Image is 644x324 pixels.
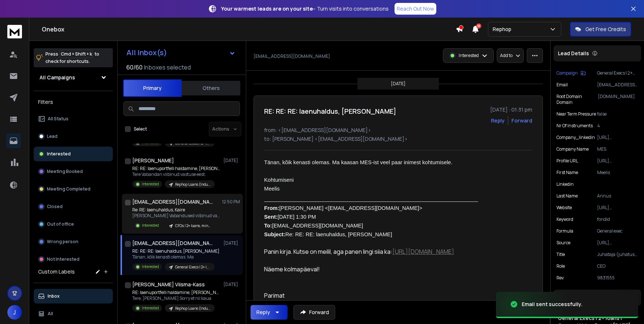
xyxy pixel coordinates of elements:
h3: Custom Labels [38,268,75,275]
a: [URL][DOMAIN_NAME] [392,248,454,256]
p: Lead Details [558,50,589,57]
button: Reply [491,117,505,124]
b: To: [264,223,272,229]
button: Inbox [34,289,113,304]
div: Email sent successfully. [522,301,582,308]
p: Lead [47,133,58,139]
p: Interested [142,305,159,311]
p: Rev [556,275,564,281]
span: From: [264,205,280,211]
div: Reply [256,309,270,316]
h1: All Campaigns [40,74,75,81]
p: RE: RE: RE: laenuhaldus, [PERSON_NAME] [132,248,219,254]
p: [PERSON_NAME] Vabandused viibinud vastuse pärast! Mul [132,213,220,219]
img: logo [7,25,22,38]
p: Source [556,240,570,246]
p: Closed [47,204,63,210]
h1: [EMAIL_ADDRESS][DOMAIN_NAME] [132,198,213,206]
p: Panin kirja. Kutse on meilil, aga panen lingi siia ka: [264,247,478,256]
span: Cmd + Shift + k [60,50,93,58]
p: Rephop Loans (Industry test) | Save Money + Reduce Risk | Manufacturing 250k+ rev | 1contact | [D... [175,182,210,187]
p: 12:50 PM [222,199,240,205]
h1: [PERSON_NAME] Viisma-Kass [132,281,205,288]
h1: All Inbox(s) [126,49,167,56]
button: All Inbox(s) [121,45,241,60]
button: Lead [34,129,113,144]
p: Interested [142,181,159,187]
button: Out of office [34,217,113,231]
p: Meeting Completed [47,186,90,192]
p: First Name [556,170,578,176]
p: Interested [142,223,159,228]
p: [URL][DOMAIN_NAME] [597,205,638,211]
p: fondid [597,216,638,222]
button: Not Interested [34,252,113,267]
span: Kohtumiseni [264,177,294,183]
strong: Your warmest leads are on your site [221,5,313,12]
p: [DATE] [223,158,240,163]
span: Meelis [264,186,280,192]
p: Email [556,82,568,88]
p: Parimat [264,291,478,300]
p: Tere, [PERSON_NAME] Sorry et nii kaua [132,295,220,301]
p: company_linkedin [556,135,595,140]
p: Interested [47,151,71,157]
p: false [597,111,638,117]
button: Meeting Booked [34,164,113,179]
h1: Onebox [42,25,456,34]
h1: RE: RE: RE: laenuhaldus, [PERSON_NAME] [264,106,396,116]
p: Get Free Credits [585,26,626,33]
button: J [7,305,22,320]
p: Rephop Loans (Industry test) | Save Money + Reduce Risk | Manufacturing 250k+ rev | 1contact | [D... [175,306,210,311]
p: Company Name [556,146,589,152]
p: Meelis [597,170,638,176]
p: Näeme kolmapäeval! [264,265,478,274]
p: Rephop [493,26,514,33]
button: Forward [293,305,335,320]
p: Annus [597,193,638,199]
p: Interested [459,53,479,59]
p: linkedin [556,181,574,187]
button: Meeting Completed [34,182,113,196]
p: Keyword [556,216,573,222]
button: Reply [251,305,288,320]
p: [DOMAIN_NAME] [598,94,638,105]
p: [URL][DOMAIN_NAME] [597,158,638,164]
p: Near Term Pressure [556,111,596,117]
p: Reach Out Now [397,5,434,12]
button: All Campaigns [34,70,113,85]
button: Primary [123,79,182,97]
p: Tere Vabandan viibinud vastuse eest. [132,172,220,177]
p: Press to check for shortcuts. [45,50,99,65]
p: General Execs | 2+ loans | General Value Props | [DATE] [597,70,638,76]
p: CFOs | 2+ loans, min 40% maturity [DATE] | All value props | 1contact | [DATE] [175,223,210,229]
span: [PERSON_NAME] <[EMAIL_ADDRESS][DOMAIN_NAME]> [DATE] 1:30 PM [EMAIL_ADDRESS][DOMAIN_NAME] Re: RE: ... [264,205,422,237]
p: Juhataja (juhatuse liige) [597,252,638,257]
p: RE: RE: laenuportfelli haldamine, [PERSON_NAME] [132,166,220,172]
p: General Execs | 2+ loans | General Value Props | [DATE] [175,264,210,270]
div: Forward [511,117,532,124]
p: Meeting Booked [47,169,83,174]
button: Campaign [556,70,586,76]
button: Others [182,80,240,96]
b: Subject: [264,231,285,237]
button: All Status [34,112,113,126]
p: to: [PERSON_NAME] <[EMAIL_ADDRESS][DOMAIN_NAME]> [264,135,532,143]
b: Sent: [264,214,278,220]
h3: Filters [34,97,113,107]
p: Wrong person [47,239,78,245]
p: All [48,311,53,317]
button: Interested [34,147,113,161]
button: Closed [34,199,113,214]
p: [DATE] [223,282,240,287]
p: Add to [500,53,512,59]
p: Root Domain Domain [556,94,598,105]
p: Interested [142,264,159,270]
span: 18 [476,23,481,29]
p: [DATE] : 01:31 pm [490,106,532,113]
h1: [PERSON_NAME] [132,157,174,164]
p: All Status [48,116,69,122]
p: 4 [597,123,638,129]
